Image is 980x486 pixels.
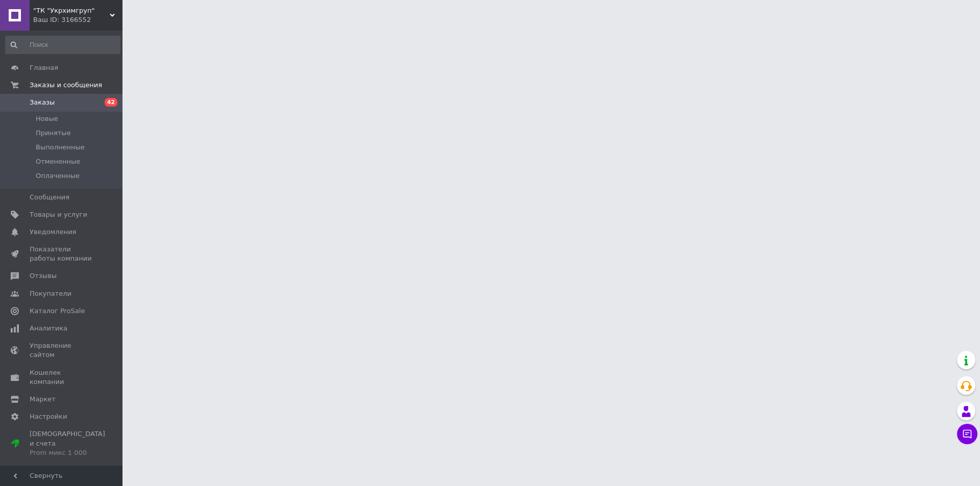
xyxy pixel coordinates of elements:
span: Заказы [30,98,55,107]
span: Показатели работы компании [30,245,94,263]
span: "ТК "Укрхимгруп" [33,6,110,15]
span: Настройки [30,412,67,421]
span: Главная [30,63,58,72]
span: Отмененные [36,157,80,166]
span: Кошелек компании [30,368,94,387]
button: Чат с покупателем [957,424,977,444]
span: Сообщения [30,193,69,202]
div: Ваш ID: 3166552 [33,15,122,24]
span: Покупатели [30,289,71,298]
span: Каталог ProSale [30,306,85,316]
span: Принятые [36,129,71,138]
input: Поиск [5,36,120,54]
span: Аналитика [30,324,67,333]
span: Оплаченные [36,171,80,181]
span: Товары и услуги [30,210,87,219]
span: Новые [36,114,58,123]
span: Заказы и сообщения [30,81,102,90]
div: Prom микс 1 000 [30,448,105,457]
span: 42 [105,98,117,107]
span: [DEMOGRAPHIC_DATA] и счета [30,429,105,457]
span: Маркет [30,395,56,404]
span: Выполненные [36,143,85,152]
span: Управление сайтом [30,341,94,360]
span: Уведомления [30,227,76,237]
span: Отзывы [30,271,57,280]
